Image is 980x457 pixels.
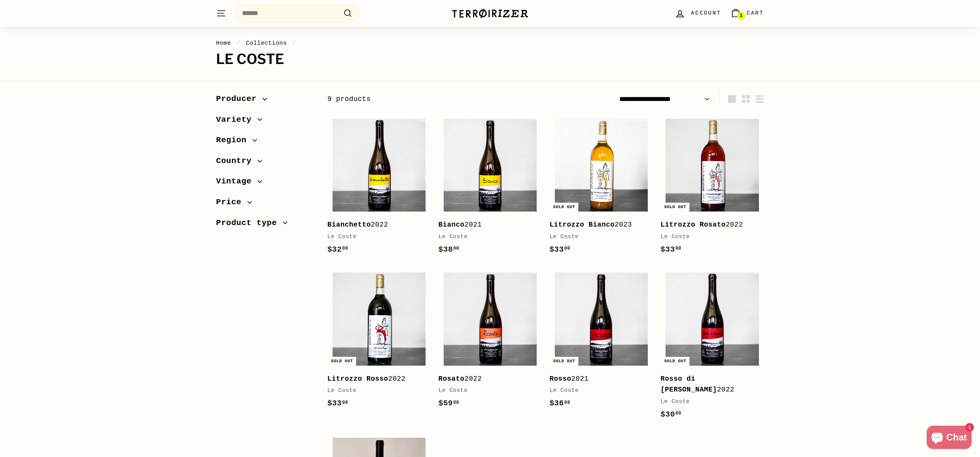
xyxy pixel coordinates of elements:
button: Price [216,194,315,215]
sup: 00 [342,400,348,405]
a: Rosato2022Le Coste [438,267,542,417]
span: $36 [549,399,570,408]
div: Le Coste [438,386,534,395]
div: Sold out [328,357,356,366]
a: Sold out Litrozzo Bianco2023Le Coste [549,114,653,264]
div: 2022 [438,373,534,385]
sup: 00 [675,246,681,251]
span: Product type [216,217,283,230]
sup: 00 [342,246,348,251]
button: Country [216,153,315,173]
span: $33 [661,245,681,254]
span: / [235,40,242,47]
div: Le Coste [661,232,756,242]
button: Vintage [216,173,315,194]
a: Cart [726,2,769,25]
h1: Le Coste [216,52,764,67]
div: 2022 [661,219,756,230]
div: Le Coste [661,397,756,407]
div: Sold out [661,357,689,366]
b: Rosso [549,375,571,383]
sup: 00 [453,246,459,251]
div: 2022 [327,219,423,230]
span: Country [216,155,257,168]
button: Product type [216,215,315,235]
span: $59 [438,399,459,408]
span: $30 [661,410,681,419]
b: Litrozzo Rosato [661,221,726,228]
button: Producer [216,91,315,111]
b: Bianchetto [327,221,371,228]
span: Region [216,134,252,147]
a: Collections [246,40,287,47]
a: Bianchetto2022Le Coste [327,114,431,264]
span: $33 [549,245,570,254]
a: Sold out Litrozzo Rosato2022Le Coste [661,114,764,264]
span: Variety [216,113,257,126]
b: Litrozzo Bianco [549,221,615,228]
b: Litrozzo Rosso [327,375,388,383]
nav: breadcrumbs [216,39,764,48]
div: Le Coste [549,232,645,242]
a: Bianco2021Le Coste [438,114,542,264]
span: $33 [327,399,348,408]
div: 9 products [327,94,546,105]
span: Cart [747,9,764,17]
b: Rosato [438,375,465,383]
span: $38 [438,245,459,254]
button: Variety [216,111,315,132]
div: Sold out [550,357,578,366]
a: Sold out Rosso di [PERSON_NAME]2022Le Coste [661,267,764,428]
div: Le Coste [327,232,423,242]
sup: 00 [564,246,570,251]
span: 1 [740,13,742,18]
a: Sold out Rosso2021Le Coste [549,267,653,417]
span: Price [216,196,247,209]
span: Producer [216,92,262,106]
inbox-online-store-chat: Shopify online store chat [924,426,974,451]
div: 2022 [327,373,423,385]
div: 2023 [549,219,645,230]
a: Home [216,40,231,47]
div: Le Coste [438,232,534,242]
button: Region [216,132,315,153]
sup: 00 [564,400,570,405]
div: 2022 [661,373,756,396]
b: Bianco [438,221,465,228]
div: Le Coste [549,386,645,395]
a: Sold out Litrozzo Rosso2022Le Coste [327,267,431,417]
sup: 00 [453,400,459,405]
span: / [291,40,298,47]
a: Account [670,2,726,25]
div: Sold out [550,203,578,212]
span: Vintage [216,175,257,188]
div: 2021 [438,219,534,230]
div: 2021 [549,373,645,385]
span: Account [691,9,721,17]
b: Rosso di [PERSON_NAME] [661,375,717,394]
div: Sold out [661,203,689,212]
span: $32 [327,245,348,254]
div: Le Coste [327,386,423,395]
sup: 00 [675,411,681,416]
